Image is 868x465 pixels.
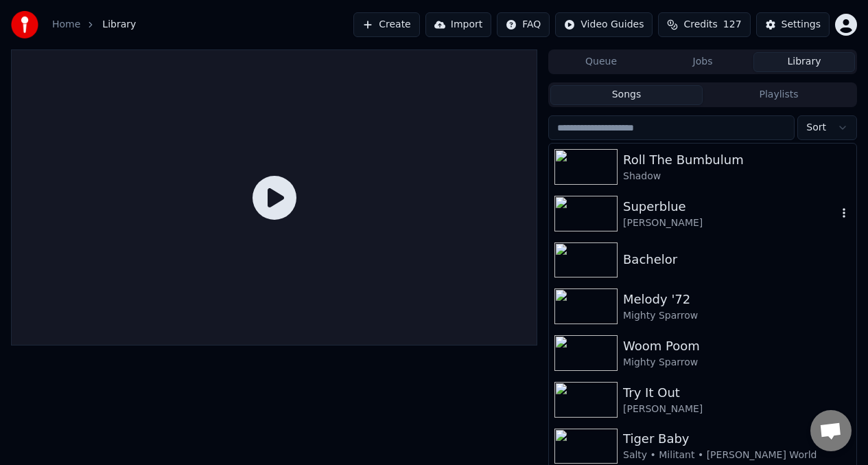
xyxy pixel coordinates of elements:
button: Songs [550,85,703,105]
div: Mighty Sparrow [623,356,851,370]
div: Settings [782,18,821,32]
button: FAQ [497,12,550,37]
div: Bachelor [623,250,851,269]
span: Credits [683,18,717,32]
div: Tiger Baby [623,429,851,449]
button: Video Guides [555,12,653,37]
a: Open chat [810,410,852,451]
div: Try It Out [623,383,851,402]
button: Library [753,52,855,72]
div: Shadow [623,170,851,183]
div: Roll The Bumbulum [623,150,851,170]
div: Superblue [623,197,837,216]
button: Playlists [703,85,855,105]
button: Queue [550,52,652,72]
div: [PERSON_NAME] [623,216,837,230]
button: Import [425,12,491,37]
nav: breadcrumb [52,18,136,32]
span: Sort [806,121,826,135]
button: Jobs [652,52,753,72]
span: Library [102,18,136,32]
img: youka [11,11,38,38]
div: Woom Poom [623,337,851,356]
div: Mighty Sparrow [623,309,851,323]
div: Salty • Militant • [PERSON_NAME] World [623,449,851,462]
button: Credits127 [658,12,750,37]
div: Melody '72 [623,290,851,309]
button: Settings [756,12,830,37]
div: [PERSON_NAME] [623,402,851,416]
button: Create [353,12,420,37]
span: 127 [723,18,742,32]
a: Home [52,18,80,32]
